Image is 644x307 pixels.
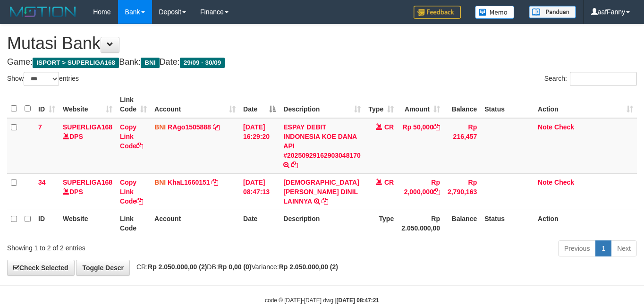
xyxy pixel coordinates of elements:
[120,179,143,205] a: Copy Link Code
[554,123,574,131] a: Check
[154,179,166,186] span: BNI
[444,118,481,174] td: Rp 216,457
[398,91,444,118] th: Amount: activate to sort column ascending
[132,263,338,271] span: CR: DB: Variance:
[414,6,461,19] img: Feedback.jpg
[34,91,59,118] th: ID: activate to sort column ascending
[63,123,112,131] a: SUPERLIGA168
[154,123,166,131] span: BNI
[34,210,59,237] th: ID
[364,91,398,118] th: Type: activate to sort column ascending
[433,123,440,131] a: Copy Rp 50,000 to clipboard
[7,260,75,276] a: Check Selected
[7,34,637,53] h1: Mutasi Bank
[180,58,225,68] span: 29/09 - 30/09
[33,58,119,68] span: ISPORT > SUPERLIGA168
[212,179,218,186] a: Copy KhaL1660151 to clipboard
[116,91,151,118] th: Link Code: activate to sort column ascending
[76,260,130,276] a: Toggle Descr
[38,179,46,186] span: 34
[444,210,481,237] th: Balance
[120,123,143,150] a: Copy Link Code
[168,179,210,186] a: KhaL1660151
[475,6,515,19] img: Button%20Memo.svg
[444,173,481,210] td: Rp 2,790,163
[38,123,42,131] span: 7
[595,240,611,256] a: 1
[538,179,552,186] a: Note
[59,118,116,174] td: DPS
[544,72,637,86] label: Search:
[59,91,116,118] th: Website: activate to sort column ascending
[283,123,361,159] a: ESPAY DEBIT INDONESIA KOE DANA API #20250929162903048170
[151,210,239,237] th: Account
[291,161,298,169] a: Copy ESPAY DEBIT INDONESIA KOE DANA API #20250929162903048170 to clipboard
[218,263,252,271] strong: Rp 0,00 (0)
[239,118,280,174] td: [DATE] 16:29:20
[59,210,116,237] th: Website
[148,263,207,271] strong: Rp 2.050.000,00 (2)
[364,210,398,237] th: Type
[7,5,79,19] img: MOTION_logo.png
[151,91,239,118] th: Account: activate to sort column ascending
[7,72,79,86] label: Show entries
[558,240,596,256] a: Previous
[433,188,440,196] a: Copy Rp 2,000,000 to clipboard
[481,210,534,237] th: Status
[168,123,211,131] a: RAgo1505888
[279,263,338,271] strong: Rp 2.050.000,00 (2)
[611,240,637,256] a: Next
[444,91,481,118] th: Balance
[538,123,552,131] a: Note
[265,297,379,304] small: code © [DATE]-[DATE] dwg |
[280,210,364,237] th: Description
[534,91,637,118] th: Action: activate to sort column ascending
[63,179,112,186] a: SUPERLIGA168
[116,210,151,237] th: Link Code
[384,123,394,131] span: CR
[398,210,444,237] th: Rp 2.050.000,00
[283,179,359,205] a: [DEMOGRAPHIC_DATA][PERSON_NAME] DINIL LAINNYA
[213,123,220,131] a: Copy RAgo1505888 to clipboard
[59,173,116,210] td: DPS
[384,179,394,186] span: CR
[280,91,364,118] th: Description: activate to sort column ascending
[7,239,261,253] div: Showing 1 to 2 of 2 entries
[322,197,328,205] a: Copy MUHAMMAD RIDHO DINIL LAINNYA to clipboard
[7,58,637,67] h4: Game: Bank: Date:
[534,210,637,237] th: Action
[398,118,444,174] td: Rp 50,000
[481,91,534,118] th: Status
[24,72,59,86] select: Showentries
[337,297,379,304] strong: [DATE] 08:47:21
[570,72,637,86] input: Search:
[398,173,444,210] td: Rp 2,000,000
[554,179,574,186] a: Check
[239,91,280,118] th: Date: activate to sort column descending
[239,173,280,210] td: [DATE] 08:47:13
[239,210,280,237] th: Date
[529,6,576,18] img: panduan.png
[141,58,159,68] span: BNI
